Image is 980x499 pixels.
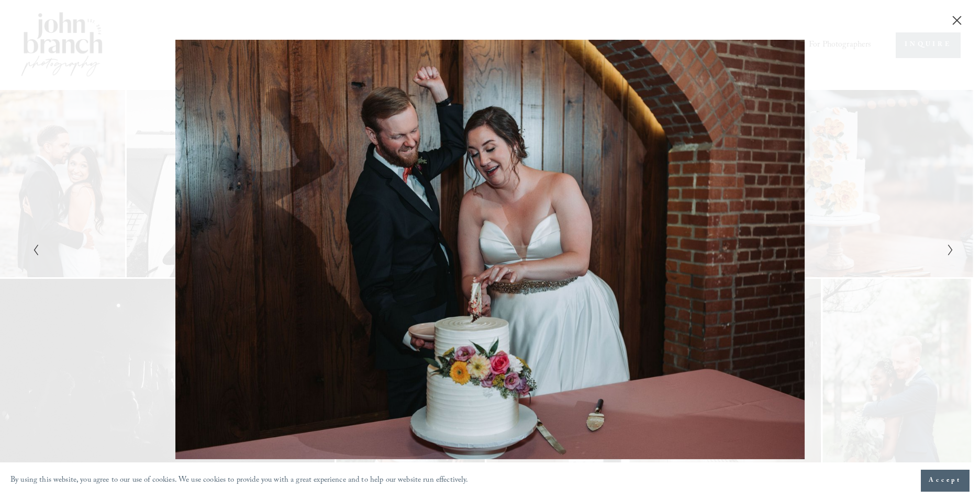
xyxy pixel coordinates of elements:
p: By using this website, you agree to our use of cookies. We use cookies to provide you with a grea... [10,473,469,489]
span: Accept [929,475,962,486]
button: Next Slide [944,243,951,256]
button: Close [949,15,965,26]
button: Accept [921,470,970,492]
button: Previous Slide [29,243,36,256]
